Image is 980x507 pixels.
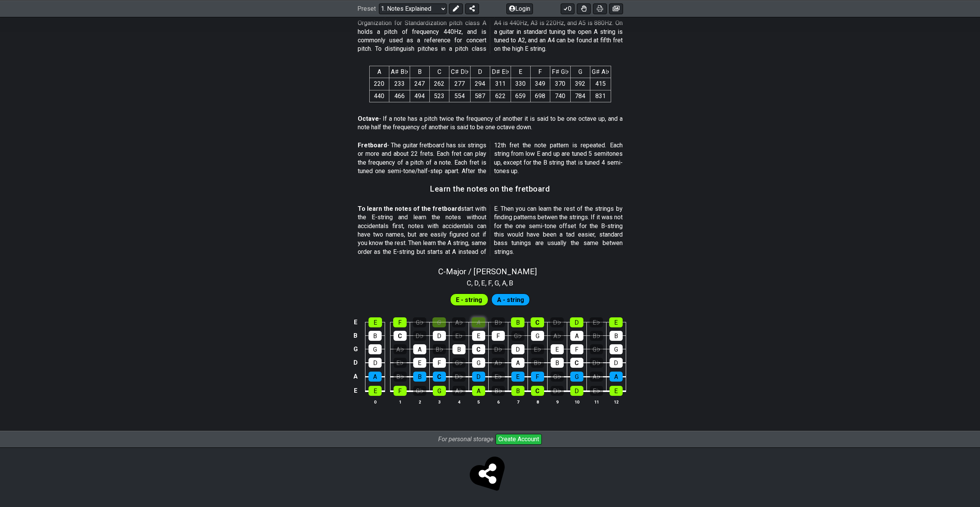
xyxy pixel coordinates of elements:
td: 466 [389,90,410,102]
strong: Concert pitch [358,11,399,18]
button: Create image [609,3,623,14]
th: 12 [606,398,626,406]
div: G [369,344,382,354]
div: F [531,372,544,382]
section: Scale pitch classes [463,276,517,289]
div: E [413,358,426,368]
div: A [413,344,426,354]
th: C [429,66,449,78]
span: C - Major / [PERSON_NAME] [438,267,537,276]
div: B [369,331,382,341]
div: A [369,372,382,382]
div: B [511,317,524,327]
span: , [479,278,482,288]
span: E [481,278,485,288]
div: C [570,358,583,368]
th: 3 [429,398,449,406]
div: E♭ [590,386,603,396]
th: 0 [365,398,385,406]
th: 4 [449,398,469,406]
div: E [551,344,564,354]
strong: To learn the notes of the fretboard [358,205,461,212]
div: A [472,317,485,327]
td: 247 [410,78,429,90]
p: - According to the International Organization for Standardization pitch class A holds a pitch of ... [358,10,623,53]
div: B♭ [531,358,544,368]
td: 831 [590,90,611,102]
div: C [433,372,446,382]
div: E♭ [452,331,466,341]
td: 233 [389,78,410,90]
td: 587 [470,90,490,102]
span: First enable full edit mode to edit [497,294,524,305]
div: E [369,386,382,396]
div: E [369,317,382,327]
span: Click to store and share! [472,458,509,495]
td: 330 [511,78,530,90]
div: D♭ [590,358,603,368]
select: Preset [379,3,447,14]
div: G [433,386,446,396]
div: D [570,386,583,396]
td: 698 [530,90,550,102]
td: 294 [470,78,490,90]
td: 415 [590,78,611,90]
button: 0 [561,3,575,14]
td: 349 [530,78,550,90]
td: 622 [490,90,511,102]
div: B [511,386,524,396]
td: 784 [570,90,590,102]
button: Create Account [496,434,542,445]
td: D [351,356,360,370]
div: F [393,317,407,327]
div: B [610,331,623,341]
td: G [351,342,360,356]
div: D [433,331,446,341]
th: 2 [410,398,429,406]
th: A [369,66,389,78]
button: Share Preset [465,3,479,14]
td: 277 [449,78,470,90]
th: 6 [488,398,508,406]
th: G♯ A♭ [590,66,611,78]
div: G♭ [551,372,564,382]
th: 11 [586,398,606,406]
div: F [492,331,505,341]
span: C [467,278,471,288]
td: 311 [490,78,511,90]
td: B [351,329,360,342]
div: A♭ [452,317,466,327]
td: 659 [511,90,530,102]
th: E [511,66,530,78]
div: B♭ [491,317,505,327]
button: Login [506,3,533,14]
span: G [494,278,499,288]
div: D♭ [492,344,505,354]
div: C [531,386,544,396]
div: E♭ [531,344,544,354]
div: E♭ [492,372,505,382]
div: A [610,372,623,382]
td: 370 [550,78,570,90]
div: A♭ [590,372,603,382]
i: For personal storage [438,435,493,443]
div: B [413,372,426,382]
td: 554 [449,90,470,102]
button: Toggle Dexterity for all fretkits [577,3,591,14]
div: G [610,344,623,354]
button: Edit Preset [449,3,463,14]
div: A♭ [492,358,505,368]
td: E [351,316,360,329]
div: D [610,358,623,368]
div: A♭ [394,344,407,354]
span: A [502,278,506,288]
td: 392 [570,78,590,90]
span: D [474,278,479,288]
div: G [472,358,485,368]
div: D [511,344,524,354]
th: D♯ E♭ [490,66,511,78]
th: 10 [567,398,586,406]
div: G♭ [511,331,524,341]
td: 440 [369,90,389,102]
th: 7 [508,398,528,406]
